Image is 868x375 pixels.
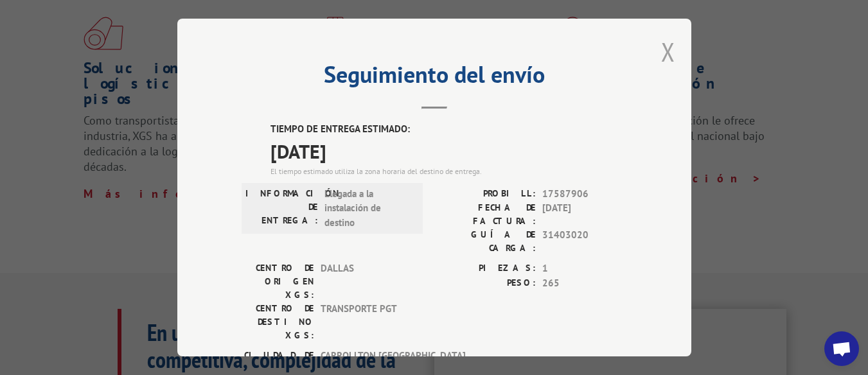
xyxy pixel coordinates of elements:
[245,187,339,226] font: INFORMACIÓN DE ENTREGA:
[542,262,548,274] font: 1
[542,229,589,241] font: 31403020
[473,202,536,227] font: FECHA DE FACTURA:
[542,187,589,200] font: 17587906
[244,349,314,374] font: CIUDAD DE RECOGIDA:
[542,277,560,289] font: 265
[270,123,410,135] font: TIEMPO DE ENTREGA ESTIMADO:
[270,139,326,164] font: [DATE]
[483,187,536,199] font: PROBILL:
[661,35,675,69] button: Cerrar modal
[270,166,482,176] font: El tiempo estimado utiliza la zona horaria del destino de entrega.
[324,59,545,89] font: Seguimiento del envío
[471,229,536,254] font: GUÍA DE CARGA:
[321,349,376,362] font: CARROLLTON
[324,187,381,229] font: Llegada a la instalación de destino
[321,302,397,315] font: TRANSPORTE PGT
[542,202,571,214] font: [DATE]
[507,277,536,288] font: PESO:
[378,349,466,362] font: [GEOGRAPHIC_DATA]
[256,262,314,301] font: CENTRO DE ORIGEN XGS:
[321,262,354,274] font: DALLAS
[256,302,314,341] font: CENTRO DE DESTINO XGS:
[376,349,378,362] font: ,
[479,262,536,274] font: PIEZAS:
[824,331,859,366] a: Open chat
